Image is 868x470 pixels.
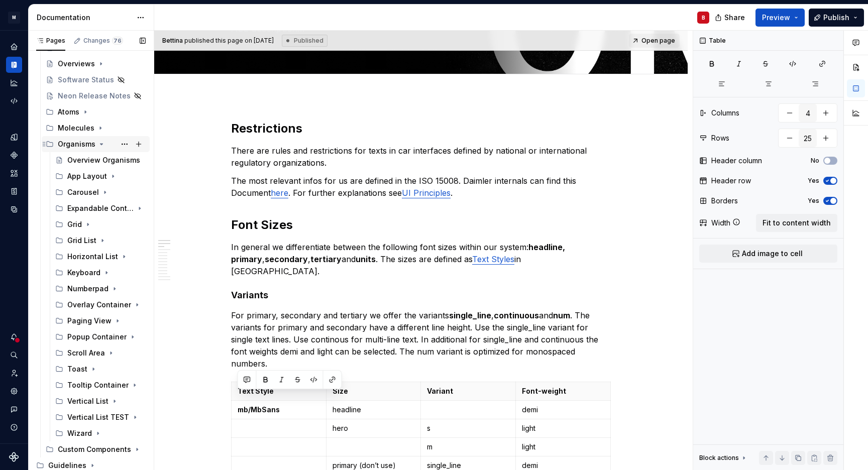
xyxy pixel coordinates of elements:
[42,56,150,72] a: Overviews
[8,12,20,24] div: M
[51,425,150,441] div: Wizard
[6,165,22,181] a: Assets
[711,156,762,166] div: Header column
[6,57,22,73] a: Documentation
[58,139,95,149] div: Organisms
[58,91,131,101] div: Neon Release Notes
[162,37,274,45] span: published this page on [DATE]
[58,75,114,85] div: Software Status
[6,147,22,163] div: Components
[699,454,739,462] div: Block actions
[83,37,123,45] div: Changes
[51,297,150,313] div: Overlay Container
[6,183,22,199] a: Storybook stories
[51,377,150,393] div: Tooltip Container
[67,203,134,213] div: Expandable Container
[6,39,22,55] a: Home
[51,152,150,168] a: Overview Organisms
[67,219,82,229] div: Grid
[162,37,183,44] span: Bettina
[51,281,150,297] div: Numberpad
[522,405,604,415] p: demi
[553,310,570,320] strong: num
[67,252,118,262] div: Horizontal List
[6,329,22,345] div: Notifications
[808,197,819,205] label: Yes
[67,332,127,342] div: Popup Container
[6,129,22,145] a: Design tokens
[42,136,150,152] div: Organisms
[333,405,415,415] p: headline
[6,401,22,417] button: Contact support
[42,441,150,457] div: Custom Components
[67,236,96,246] div: Grid List
[6,365,22,381] a: Invite team
[755,9,805,27] button: Preview
[58,107,79,117] div: Atoms
[427,442,509,452] p: m
[67,187,99,197] div: Carousel
[67,155,140,165] div: Overview Organisms
[37,13,132,23] div: Documentation
[9,452,19,462] svg: Supernova Logo
[58,123,94,133] div: Molecules
[58,444,131,454] div: Custom Components
[67,428,92,438] div: Wizard
[67,348,105,358] div: Scroll Area
[42,88,150,104] a: Neon Release Notes
[58,59,95,69] div: Overviews
[702,14,705,22] div: B
[36,37,65,45] div: Pages
[762,13,790,23] span: Preview
[809,9,864,27] button: Publish
[522,442,604,452] p: light
[2,7,26,28] button: M
[67,300,131,310] div: Overlay Container
[763,218,831,228] span: Fit to content width
[356,254,376,264] strong: units
[67,268,100,278] div: Keyboard
[67,396,108,406] div: Vertical List
[427,386,509,396] p: Variant
[711,176,751,186] div: Header row
[51,168,150,184] div: App Layout
[742,249,803,259] span: Add image to cell
[6,383,22,399] a: Settings
[51,249,150,265] div: Horizontal List
[811,157,819,165] label: No
[67,412,129,422] div: Vertical List TEST
[6,75,22,91] a: Analytics
[42,72,150,88] a: Software Status
[282,35,328,47] div: Published
[51,329,150,345] div: Popup Container
[51,313,150,329] div: Paging View
[231,175,611,199] p: The most relevant infos for us are defined in the ISO 15008. Daimler internals can find this Docu...
[711,108,739,118] div: Columns
[823,13,849,23] span: Publish
[42,104,150,120] div: Atoms
[51,232,150,249] div: Grid List
[333,386,415,396] p: Size
[522,386,604,396] p: Font-weight
[711,218,730,228] div: Width
[449,310,491,320] strong: single_line
[67,284,108,294] div: Numberpad
[42,120,150,136] div: Molecules
[427,423,509,433] p: s
[711,133,729,143] div: Rows
[402,188,451,198] a: UI Principles
[51,361,150,377] div: Toast
[710,9,751,27] button: Share
[231,145,611,169] p: There are rules and restrictions for texts in car interfaces defined by national or international...
[51,184,150,200] div: Carousel
[231,121,611,137] h2: Restrictions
